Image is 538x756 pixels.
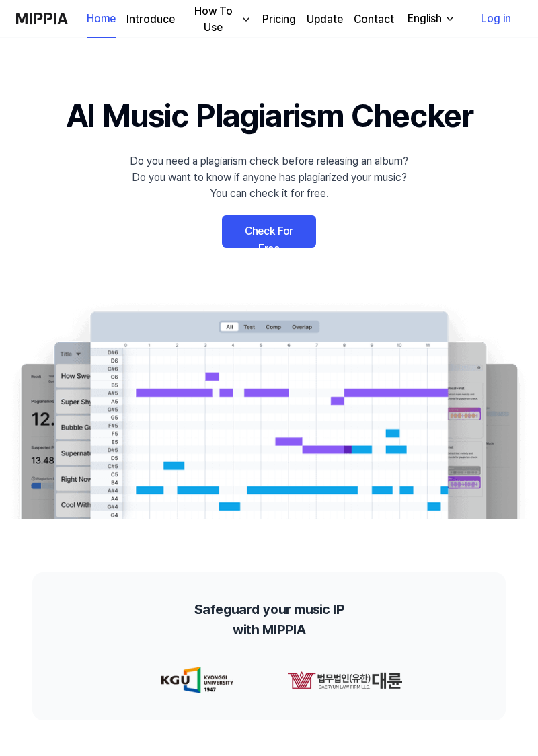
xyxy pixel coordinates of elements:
[262,11,296,28] a: Pricing
[126,11,175,28] a: Introduce
[87,1,116,38] a: Home
[186,3,241,36] div: How To Use
[405,11,445,27] div: English
[307,11,343,28] a: Update
[130,153,408,202] div: Do you need a plagiarism check before releasing an album? Do you want to know if anyone has plagi...
[186,3,252,36] button: How To Use
[354,11,394,28] a: Contact
[241,14,252,25] img: down
[397,5,463,32] button: English
[66,91,473,140] h1: AI Music Plagiarism Checker
[194,599,344,640] h2: Safeguard your music IP with MIPPIA
[222,215,316,248] a: Check For Free
[279,667,395,693] img: partner-logo-1
[153,667,225,693] img: partner-logo-0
